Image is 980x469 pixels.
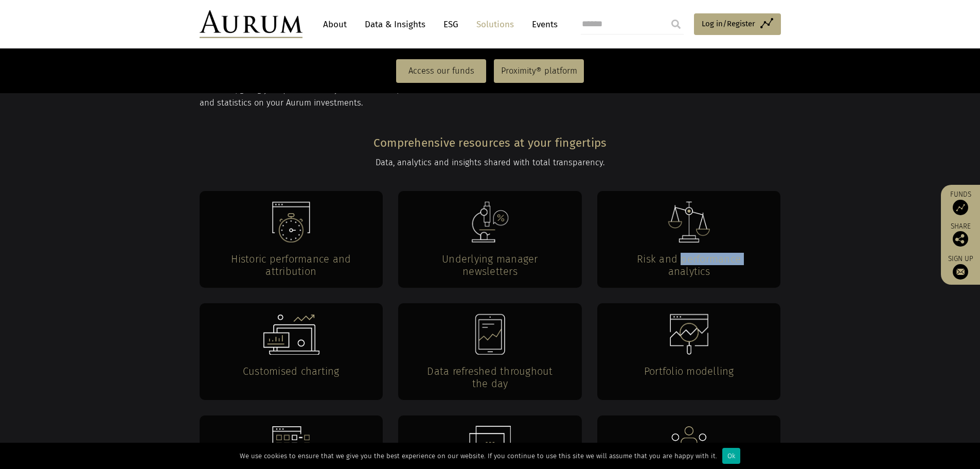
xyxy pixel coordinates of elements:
[373,136,607,150] strong: Comprehensive resources at your fingertips
[946,223,975,247] div: Share
[946,190,975,215] a: Funds
[396,59,486,83] a: Access our funds
[722,448,740,464] div: Ok
[953,264,968,280] img: Sign up to our newsletter
[694,13,781,35] a: Log in/Register
[702,18,755,30] span: Log in/Register
[360,15,431,34] a: Data & Insights
[618,365,760,377] h4: Portfolio modelling
[220,253,363,277] h4: Historic performance and attribution
[946,254,975,280] a: Sign up
[953,200,968,215] img: Access Funds
[666,14,686,34] input: Submit
[438,15,464,34] a: ESG
[471,15,519,34] a: Solutions
[318,15,352,34] a: About
[220,365,363,377] h4: Customised charting
[419,253,561,277] h4: Underlying manager newsletters
[618,253,760,277] h4: Risk and performance analytics
[494,59,584,83] a: Proximity® platform
[201,156,779,169] p: Data, analytics and insights shared with total transparency.
[200,10,302,38] img: Aurum
[419,365,561,390] h4: Data refreshed throughout the day
[527,15,558,34] a: Events
[953,231,968,247] img: Share this post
